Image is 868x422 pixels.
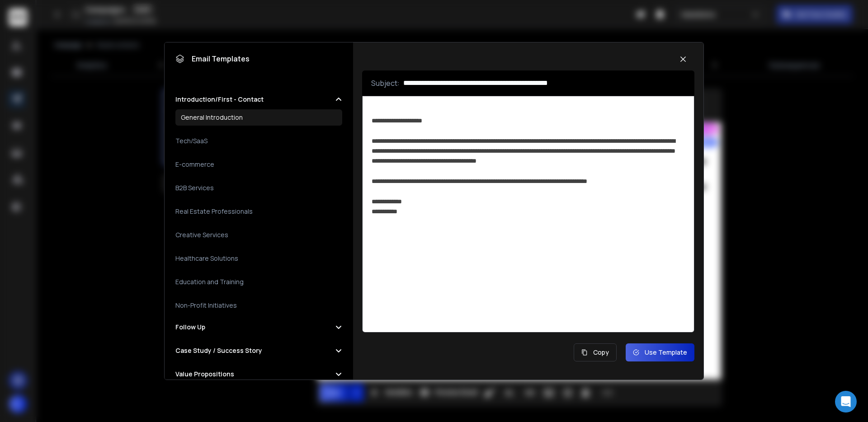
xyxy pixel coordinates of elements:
p: Subject: [371,78,400,89]
h3: General Introduction [181,113,243,122]
h3: Tech/SaaS [175,136,208,145]
h3: Real Estate Professionals [175,207,253,216]
h3: B2B Services [175,183,214,192]
h3: Education and Training [175,277,244,286]
h3: E-commerce [175,160,214,169]
h1: Email Templates [175,53,250,64]
h3: Healthcare Solutions [175,254,238,263]
div: Open Intercom Messenger [835,391,857,413]
button: Case Study / Success Story [175,346,342,355]
button: Copy [574,343,617,361]
button: Use Template [626,343,694,361]
button: Value Propositions [175,370,342,379]
h3: Non-Profit Initiatives [175,301,237,310]
h3: Creative Services [175,230,228,239]
button: Introduction/First - Contact [175,95,342,104]
button: Follow Up [175,323,342,332]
